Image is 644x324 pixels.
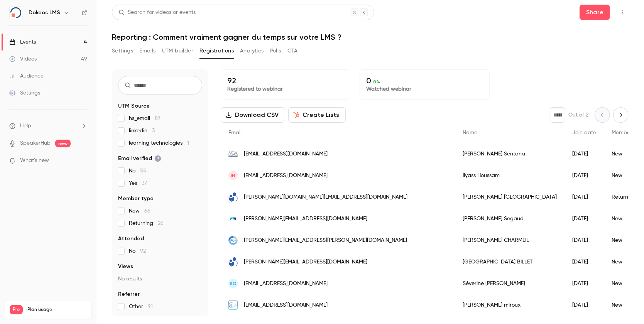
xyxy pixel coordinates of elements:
[129,247,146,255] span: No
[228,214,238,223] img: fst.com
[228,257,238,267] img: vocation-crpe.fr
[118,290,140,298] span: Referrer
[565,229,604,251] div: [DATE]
[20,139,51,147] a: SpeakerHub
[227,76,344,85] p: 92
[244,280,328,288] span: [EMAIL_ADDRESS][DOMAIN_NAME]
[572,130,596,135] span: Join date
[366,76,483,85] p: 0
[155,116,161,121] span: 87
[118,275,202,283] p: No results
[9,122,87,130] li: help-dropdown-opener
[565,251,604,273] div: [DATE]
[129,139,189,147] span: learning technologies
[142,181,147,186] span: 37
[455,165,565,186] div: Ilyass Houssam
[118,263,133,270] span: Views
[244,301,328,309] span: [EMAIL_ADDRESS][DOMAIN_NAME]
[568,111,588,119] p: Out of 2
[9,38,36,46] div: Events
[20,157,49,165] span: What's new
[463,130,477,135] span: Name
[55,140,71,147] span: new
[244,236,407,245] span: [PERSON_NAME][EMAIL_ADDRESS][PERSON_NAME][DOMAIN_NAME]
[118,102,150,110] span: UTM Source
[240,45,264,57] button: Analytics
[287,45,298,57] button: CTA
[152,128,155,133] span: 3
[221,107,285,123] button: Download CSV
[162,45,193,57] button: UTM builder
[228,130,242,135] span: Email
[187,140,189,146] span: 1
[129,179,147,187] span: Yes
[565,165,604,186] div: [DATE]
[455,186,565,208] div: [PERSON_NAME] [GEOGRAPHIC_DATA]
[27,307,87,313] span: Plan usage
[227,85,344,93] p: Registered to webinar
[148,304,153,309] span: 91
[244,258,367,266] span: [PERSON_NAME][EMAIL_ADDRESS][DOMAIN_NAME]
[9,89,40,97] div: Settings
[118,8,196,17] div: Search for videos or events
[455,208,565,229] div: [PERSON_NAME] Segaud
[244,193,407,201] span: [PERSON_NAME][DOMAIN_NAME][EMAIL_ADDRESS][DOMAIN_NAME]
[270,45,281,57] button: Polls
[78,157,87,164] iframe: Noticeable Trigger
[613,107,629,123] button: Next page
[244,215,367,223] span: [PERSON_NAME][EMAIL_ADDRESS][DOMAIN_NAME]
[20,122,31,130] span: Help
[231,172,235,179] span: IH
[565,186,604,208] div: [DATE]
[228,192,238,202] img: vocation-crpe.fr
[455,273,565,294] div: Séverine [PERSON_NAME]
[288,107,346,123] button: Create Lists
[565,294,604,316] div: [DATE]
[244,150,328,158] span: [EMAIL_ADDRESS][DOMAIN_NAME]
[199,45,234,57] button: Registrations
[455,229,565,251] div: [PERSON_NAME] CHARMEIL
[144,208,150,214] span: 66
[129,167,146,175] span: No
[9,72,44,80] div: Audience
[112,45,133,57] button: Settings
[158,221,164,226] span: 26
[129,115,161,122] span: hs_email
[129,127,155,135] span: linkedin
[129,219,164,227] span: Returning
[366,85,483,93] p: Watched webinar
[455,251,565,273] div: [GEOGRAPHIC_DATA] BILLET
[9,55,37,63] div: Videos
[10,305,23,314] span: Pro
[118,195,154,202] span: Member type
[129,207,150,215] span: New
[118,235,144,243] span: Attended
[10,7,22,19] img: Dokeos LMS
[455,143,565,165] div: [PERSON_NAME] Sentana
[29,9,60,17] h6: Dokeos LMS
[140,248,146,254] span: 92
[230,280,237,287] span: SO
[228,149,238,159] img: mga-technologies.fr
[565,273,604,294] div: [DATE]
[118,155,161,162] span: Email verified
[244,172,328,180] span: [EMAIL_ADDRESS][DOMAIN_NAME]
[565,143,604,165] div: [DATE]
[580,5,610,20] button: Share
[565,208,604,229] div: [DATE]
[455,294,565,316] div: [PERSON_NAME] miroux
[118,102,202,310] section: facet-groups
[139,45,156,57] button: Emails
[129,303,153,310] span: Other
[112,32,629,42] h1: Reporting : Comment vraiment gagner du temps sur votre LMS ?
[373,79,380,84] span: 0 %
[228,300,238,310] img: sfmu.org
[228,236,238,245] img: aiga.fr
[140,168,146,174] span: 55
